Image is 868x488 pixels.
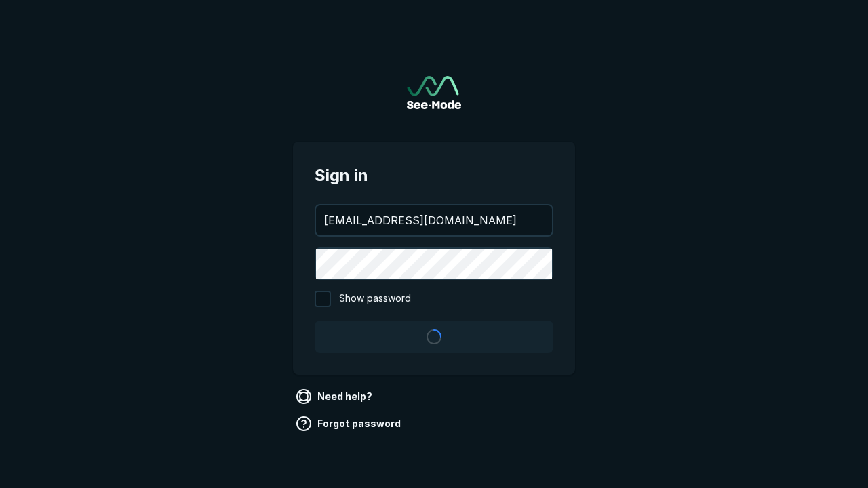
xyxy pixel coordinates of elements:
a: Go to sign in [407,76,461,109]
span: Show password [339,291,411,307]
img: See-Mode Logo [407,76,461,109]
a: Forgot password [293,413,406,434]
span: Sign in [315,163,553,188]
input: your@email.com [316,205,552,235]
a: Need help? [293,386,378,407]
